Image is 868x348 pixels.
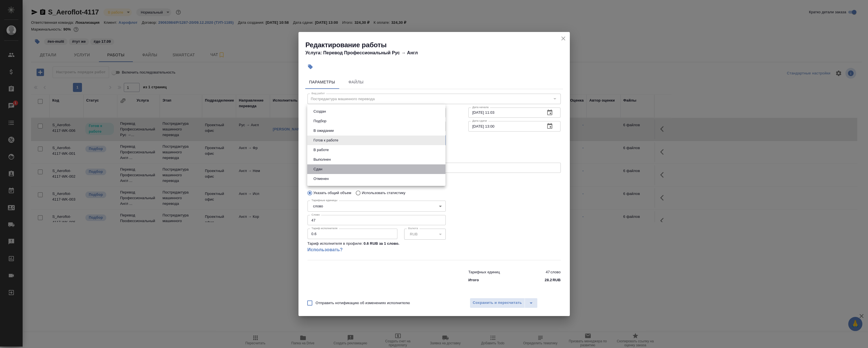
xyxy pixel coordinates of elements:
[312,118,328,124] button: Подбор
[312,108,328,115] button: Создан
[312,147,330,153] button: В работе
[312,137,340,143] button: Готов к работе
[312,156,332,163] button: Выполнен
[312,128,335,134] button: В ожидании
[312,166,324,172] button: Сдан
[312,176,330,182] button: Отменен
